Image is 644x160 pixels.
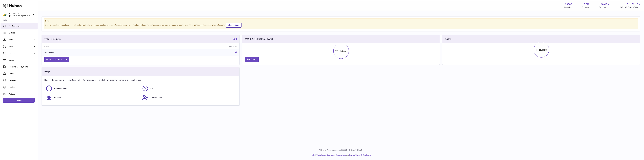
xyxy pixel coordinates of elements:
[582,6,589,8] div: Currency
[9,52,33,55] span: Orders
[3,13,7,16] img: peter@biopurus.co.uk
[42,49,146,56] td: With Huboo
[233,38,237,40] strong: 200
[9,86,36,88] span: Settings
[316,154,371,156] li: and
[142,94,236,101] a: Subscriptions
[233,38,237,41] a: 200
[311,154,315,156] a: Help
[9,73,36,75] span: Cases
[54,87,67,90] span: Huboo Support
[445,37,451,41] h3: Sales
[150,87,154,90] span: FAQ
[9,15,50,17] span: [PERSON_NAME][EMAIL_ADDRESS][DOMAIN_NAME]
[316,154,346,156] a: Website and Dashboard Terms of Use
[583,3,589,6] strong: GBP
[150,96,162,99] span: Subscriptions
[3,98,35,103] a: Log out
[599,3,607,6] span: 146.40
[620,6,641,8] span: AVAILABLE Stock Total
[46,94,139,101] a: Benefits
[245,57,259,62] a: Add Stock
[349,154,371,156] a: Service Terms & Conditions
[9,32,33,34] span: Listings
[9,25,36,27] span: My Dashboard
[40,149,642,151] p: All Rights Reserved. Copyright 2025 - [DOMAIN_NAME]
[620,3,641,8] a: 51,152.10 AVAILABLE Stock Total
[9,39,33,41] span: Stock
[46,85,139,92] a: Huboo Support
[44,57,69,62] a: Add products
[599,6,610,8] span: Total sales
[599,3,610,8] a: 146.40 Total sales
[9,93,36,95] span: Returns
[54,96,61,99] span: Benefits
[9,12,32,17] div: Biopurus Ltd
[226,23,242,28] a: View Listings
[233,51,237,53] a: 200
[45,22,637,28] div: If you're planning on sending your products internationally please add required customs informati...
[142,85,236,92] a: FAQ
[146,43,239,49] th: Quantity
[627,3,638,6] span: 51,152.10
[44,37,61,41] h3: Total Listings
[42,43,146,49] th: Name
[9,79,36,82] span: Channels
[564,6,572,8] div: Huboo Ref
[9,45,33,48] span: Sales
[9,59,36,61] span: Usage
[565,3,572,6] strong: 13566
[9,66,33,68] span: Invoicing and Payments
[245,37,273,41] h3: AVAILABLE Stock Total
[44,79,237,81] p: Huboo is the easy way to get your stock fulfilled. But incase you need any help here's our ways f...
[44,70,50,73] h3: Help
[45,20,637,22] strong: Notice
